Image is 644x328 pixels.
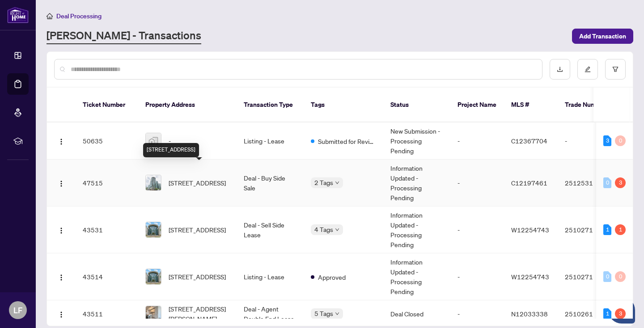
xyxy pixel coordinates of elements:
th: Trade Number [558,88,620,122]
span: Approved [318,272,346,282]
span: home [47,13,53,19]
td: New Submission - Processing Pending [383,122,450,160]
td: - [450,253,504,300]
td: Information Updated - Processing Pending [383,253,450,300]
span: W12254743 [511,226,549,234]
td: Deal - Sell Side Lease [237,206,304,253]
div: 0 [603,271,611,282]
td: 2510271 [558,206,620,253]
span: [STREET_ADDRESS] [169,225,226,235]
td: 2510261 [558,300,620,328]
a: [PERSON_NAME] - Transactions [47,28,201,44]
div: [STREET_ADDRESS] [143,143,199,157]
img: Logo [58,274,65,281]
span: 2 Tags [314,177,333,188]
span: down [335,227,339,232]
img: thumbnail-img [146,175,161,190]
td: - [450,122,504,160]
td: - [558,122,620,160]
div: 1 [603,308,611,319]
th: Transaction Type [237,88,304,122]
th: Property Address [138,88,237,122]
span: [STREET_ADDRESS] [169,272,226,282]
span: down [335,181,339,185]
button: Add Transaction [572,29,633,44]
td: 50635 [76,122,138,160]
td: 43514 [76,253,138,300]
button: Logo [54,176,68,190]
span: Add Transaction [579,29,626,43]
span: LF [13,304,22,316]
td: 43511 [76,300,138,328]
div: 1 [603,224,611,235]
img: Logo [58,138,65,145]
span: filter [612,66,619,72]
td: Deal - Buy Side Sale [237,160,304,206]
td: Information Updated - Processing Pending [383,206,450,253]
img: thumbnail-img [146,133,161,148]
span: C12367704 [511,137,547,145]
span: down [335,311,339,316]
button: filter [605,59,626,80]
button: Logo [54,269,68,284]
td: - [450,300,504,328]
span: Deal Processing [56,12,102,20]
span: 5 Tags [314,308,333,319]
span: [STREET_ADDRESS] [169,178,226,188]
button: Logo [54,307,68,321]
td: Listing - Lease [237,253,304,300]
span: 4 Tags [314,224,333,235]
img: logo [7,7,29,23]
th: Project Name [450,88,504,122]
img: Logo [58,311,65,318]
div: 3 [615,308,626,319]
div: 1 [615,224,626,235]
div: 3 [615,177,626,188]
th: Tags [304,88,383,122]
button: Logo [54,223,68,237]
td: Deal - Agent Double End Lease [237,300,304,328]
td: 2510271 [558,253,620,300]
img: Logo [58,227,65,234]
span: C12197461 [511,179,547,187]
div: 0 [615,135,626,146]
button: Logo [54,134,68,148]
th: Status [383,88,450,122]
span: Submitted for Review [318,136,376,146]
td: Deal Closed [383,300,450,328]
td: - [450,206,504,253]
img: thumbnail-img [146,269,161,284]
th: MLS # [504,88,558,122]
div: 0 [603,177,611,188]
th: Ticket Number [76,88,138,122]
img: thumbnail-img [146,222,161,237]
span: download [557,66,563,72]
span: edit [585,66,591,72]
td: 2512531 [558,160,620,206]
span: [STREET_ADDRESS][PERSON_NAME] [169,304,229,324]
td: 43531 [76,206,138,253]
div: 0 [615,271,626,282]
img: thumbnail-img [146,306,161,321]
span: - [169,136,171,146]
div: 3 [603,135,611,146]
img: Logo [58,180,65,187]
td: Listing - Lease [237,122,304,160]
td: - [450,160,504,206]
td: Information Updated - Processing Pending [383,160,450,206]
button: edit [577,59,598,80]
button: download [550,59,570,80]
span: N12033338 [511,310,548,318]
td: 47515 [76,160,138,206]
span: W12254743 [511,273,549,281]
